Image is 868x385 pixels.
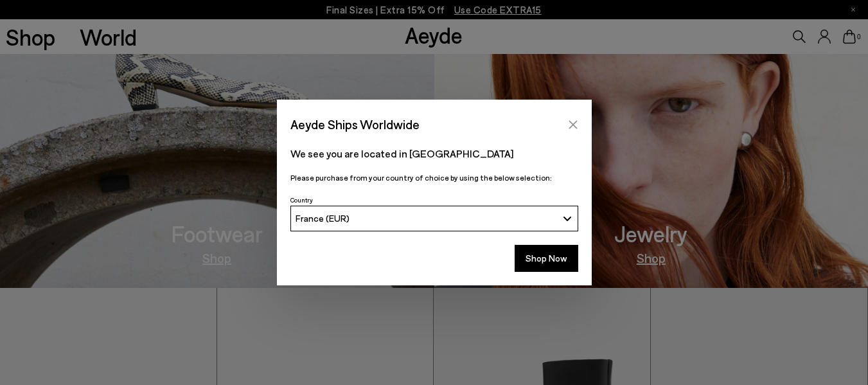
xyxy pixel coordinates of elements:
[563,115,583,134] button: Close
[290,196,313,204] span: Country
[290,172,578,184] p: Please purchase from your country of choice by using the below selection:
[296,213,350,224] span: France (EUR)
[515,245,578,272] button: Shop Now
[290,113,420,136] span: Aeyde Ships Worldwide
[290,146,578,161] p: We see you are located in [GEOGRAPHIC_DATA]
